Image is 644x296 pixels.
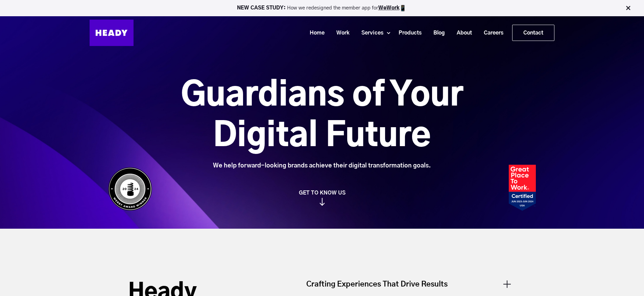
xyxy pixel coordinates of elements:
[301,27,328,39] a: Home
[625,5,631,12] img: Close Bar
[475,27,507,39] a: Careers
[319,198,325,206] img: arrow_down
[237,5,287,10] strong: NEW CASE STUDY:
[105,189,539,206] a: GET TO KNOW US
[353,27,387,39] a: Services
[509,165,536,211] img: Heady_2023_Certification_Badge
[140,25,554,41] div: Navigation Menu
[512,25,554,41] a: Contact
[390,27,425,39] a: Products
[328,27,353,39] a: Work
[425,27,448,39] a: Blog
[90,20,134,46] img: Heady_Logo_Web-01 (1)
[448,27,475,39] a: About
[378,5,400,10] a: WeWork
[400,5,406,12] img: app emoji
[143,75,501,157] h1: Guardians of Your Digital Future
[108,167,152,211] img: Heady_WebbyAward_Winner-4
[143,162,501,169] div: We help forward-looking brands achieve their digital transformation goals.
[3,5,641,12] p: How we redesigned the member app for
